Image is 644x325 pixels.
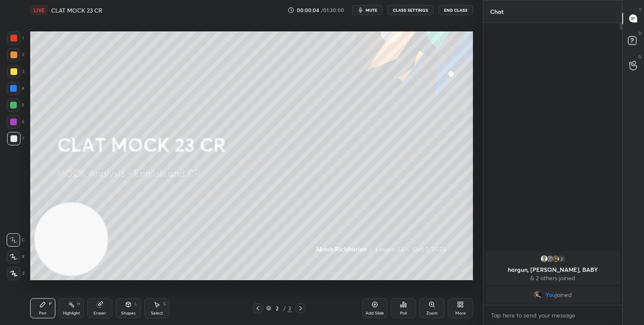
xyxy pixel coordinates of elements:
[439,5,473,15] button: End Class
[51,6,102,14] h4: CLAT MOCK 23 CR
[30,5,48,15] div: LIVE
[7,250,25,263] div: X
[7,82,24,95] div: 4
[366,7,377,13] span: mute
[163,302,166,306] div: S
[7,48,24,62] div: 2
[77,302,80,306] div: H
[7,115,24,129] div: 6
[121,311,135,315] div: Shapes
[546,255,554,263] img: 72deb807d6d9497ebca116e89784a044.jpg
[638,54,641,60] p: G
[556,291,572,298] span: joined
[49,302,52,306] div: P
[283,306,286,311] div: /
[426,311,438,315] div: Zoom
[287,304,292,312] div: 2
[491,275,615,281] p: & 2 others joined
[540,255,548,263] img: default.png
[400,311,407,315] div: Poll
[366,311,384,315] div: Add Slide
[63,311,80,315] div: Highlight
[7,98,24,112] div: 5
[352,5,382,15] button: mute
[7,31,24,45] div: 1
[455,311,466,315] div: More
[7,65,24,78] div: 3
[545,291,556,298] span: You
[483,0,510,23] p: Chat
[491,266,615,273] p: hargun, [PERSON_NAME], BABY
[151,311,163,315] div: Select
[558,255,566,263] div: 2
[135,302,137,306] div: L
[93,311,106,315] div: Eraser
[552,255,560,263] img: 5b10d5499b0c4dd6861b26e298f0b63c.jpg
[7,233,25,247] div: C
[7,267,25,280] div: Z
[7,132,24,145] div: 7
[273,306,281,311] div: 2
[639,30,641,36] p: D
[639,7,641,13] p: T
[534,291,542,299] img: a32ffa1e50e8473990e767c0591ae111.jpg
[387,5,434,15] button: CLASS SETTINGS
[39,311,47,315] div: Pen
[483,250,622,305] div: grid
